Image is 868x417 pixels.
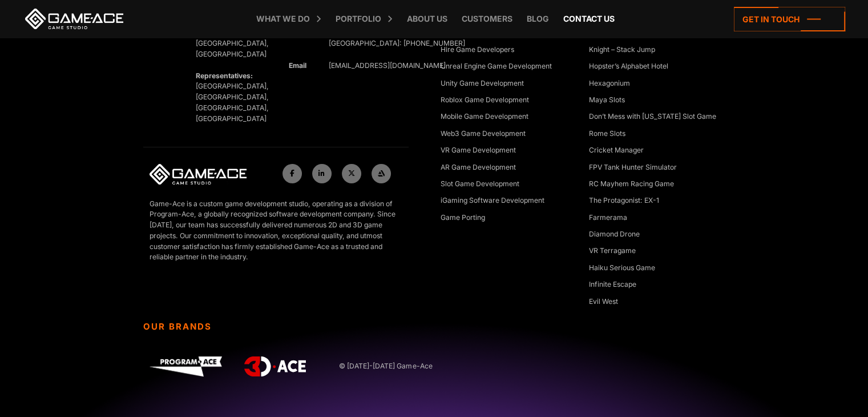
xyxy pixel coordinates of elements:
a: Unreal Engine Game Development [441,61,552,73]
a: Cricket Manager [589,145,644,157]
a: FPV Tank Hunter Simulator [589,162,677,174]
span: [GEOGRAPHIC_DATA]: [PHONE_NUMBER] [329,39,465,47]
img: Program-Ace [150,356,222,376]
a: Unity Game Development [441,78,524,90]
div: [GEOGRAPHIC_DATA], [GEOGRAPHIC_DATA] [GEOGRAPHIC_DATA], [GEOGRAPHIC_DATA], [GEOGRAPHIC_DATA], [GE... [189,28,269,125]
a: Don’t Mess with [US_STATE] Slot Game [589,111,716,123]
a: Hexagonium [589,78,630,90]
a: Web3 Game Development [441,129,526,140]
p: Game-Ace is a custom game development studio, operating as a division of Program-Ace, a globally ... [150,199,402,263]
a: VR Terragame [589,246,636,257]
a: Infinite Escape [589,279,636,291]
img: Game-Ace Logo [150,164,247,185]
a: RC Mayhem Racing Game [589,179,674,190]
a: Get in touch [734,7,845,31]
a: Maya Slots [589,95,625,106]
a: [EMAIL_ADDRESS][DOMAIN_NAME] [329,61,446,70]
a: Slot Game Development [441,179,519,190]
a: Haiku Serious Game [589,263,655,274]
a: Game Porting [441,212,485,224]
a: Diamond Drone [589,229,640,240]
a: Roblox Game Development [441,95,529,106]
span: © [DATE]-[DATE] Game-Ace [339,361,421,372]
img: 3D-Ace [244,356,306,376]
a: Hopster’s Alphabet Hotel [589,61,668,73]
a: Knight – Stack Jump [589,45,655,56]
strong: Representatives: [196,71,253,80]
a: Farmerama [589,212,627,224]
a: Rome Slots [589,129,625,140]
a: VR Game Development [441,145,516,157]
strong: Our Brands [143,322,427,332]
a: iGaming Software Development [441,195,544,207]
strong: Email [289,61,306,70]
a: Hire Game Developers [441,45,514,56]
a: Mobile Game Development [441,111,528,123]
a: The Protagonist: EX-1 [589,195,659,207]
a: Evil West [589,296,618,308]
a: AR Game Development [441,162,516,174]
